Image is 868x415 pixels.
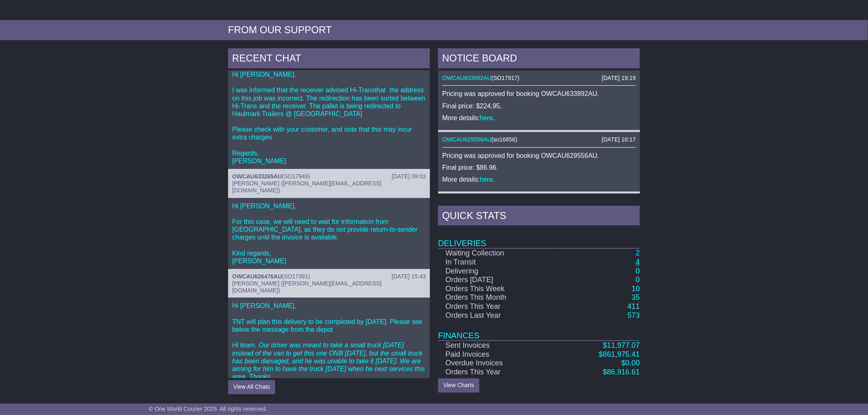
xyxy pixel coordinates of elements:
[438,285,556,294] td: Orders This Week
[438,267,556,276] td: Delivering
[442,136,636,143] div: ( )
[232,273,282,280] a: OWCAU626476AU
[442,90,636,98] p: Pricing was approved for booking OWCAU633892AU.
[442,114,636,122] p: More details: .
[442,164,636,171] p: Final price: $86.96.
[442,75,491,81] a: OWCAU633892AU
[632,293,640,301] a: 35
[438,48,640,71] div: NOTICE BOARD
[442,102,636,110] p: Final price: $224.95.
[232,302,426,404] p: Hi [PERSON_NAME], TNT will plan this delivery to be completed by [DATE]. Please see below the mes...
[603,368,640,376] a: $86,916.61
[284,273,308,280] span: SO17391
[599,350,640,358] a: $861,975.41
[480,114,493,121] a: here
[603,350,640,358] span: 861,975.41
[602,136,636,143] div: [DATE] 10:17
[493,75,518,81] span: SO17917
[232,180,381,194] span: [PERSON_NAME] ([PERSON_NAME][EMAIL_ADDRESS][DOMAIN_NAME])
[438,258,556,267] td: In Transit
[438,228,640,249] td: Deliveries
[438,341,556,350] td: Sent Invoices
[284,173,308,180] span: SO17949
[607,341,640,349] span: 11,977.07
[228,24,640,36] div: FROM OUR SUPPORT
[232,273,426,280] div: ( )
[603,341,640,349] a: $11,977.07
[438,249,556,258] td: Waiting Collection
[232,342,425,380] em: Hi team. Our driver was meant to take a small truck [DATE] instead of the van to get this one ONB...
[442,136,491,143] a: OWCAU629556AU
[626,359,640,367] span: 0.00
[232,202,426,265] p: Hi [PERSON_NAME], For this case, we will need to wait for information from [GEOGRAPHIC_DATA], as ...
[636,267,640,275] a: 0
[438,276,556,285] td: Orders [DATE]
[392,273,426,280] div: [DATE] 15:43
[628,302,640,310] a: 411
[149,406,267,412] span: © One World Courier 2025. All rights reserved.
[480,176,493,183] a: here
[636,276,640,284] a: 0
[632,285,640,293] a: 10
[228,380,275,394] button: View All Chats
[438,320,640,341] td: Finances
[438,368,556,377] td: Orders This Year
[628,311,640,319] a: 573
[228,48,430,71] div: RECENT CHAT
[438,293,556,302] td: Orders This Month
[438,379,480,393] a: View Charts
[607,368,640,376] span: 86,916.61
[493,136,516,143] span: so16856
[442,152,636,160] p: Pricing was approved for booking OWCAU629556AU.
[442,75,636,82] div: ( )
[602,75,636,82] div: [DATE] 19:19
[438,302,556,311] td: Orders This Year
[438,350,556,359] td: Paid Invoices
[438,311,556,320] td: Orders Last Year
[232,173,282,180] a: OWCAU633265AU
[438,206,640,228] div: Quick Stats
[232,71,426,165] p: Hi [PERSON_NAME], I was informed that the receiver advised Hi-Transthat the address on this job w...
[232,173,426,180] div: ( )
[392,173,426,180] div: [DATE] 09:03
[442,176,636,183] p: More details: .
[636,258,640,266] a: 4
[636,249,640,257] a: 2
[232,280,381,294] span: [PERSON_NAME] ([PERSON_NAME][EMAIL_ADDRESS][DOMAIN_NAME])
[438,359,556,368] td: Overdue Invoices
[621,359,640,367] a: $0.00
